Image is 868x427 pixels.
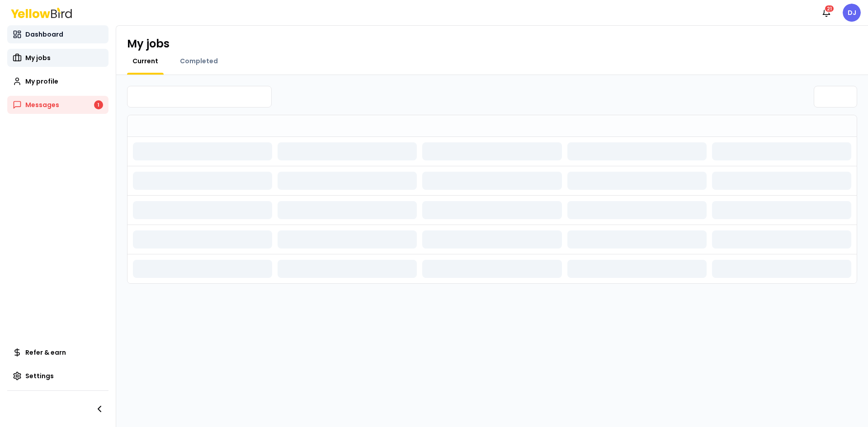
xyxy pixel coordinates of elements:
[843,4,861,22] span: DJ
[7,343,108,361] a: Refer & earn
[7,72,108,90] a: My profile
[25,371,54,380] span: Settings
[7,49,108,67] a: My jobs
[25,348,66,357] span: Refer & earn
[180,56,218,66] span: Completed
[127,37,170,51] h1: My jobs
[94,100,103,109] div: 1
[7,25,108,43] a: Dashboard
[817,4,835,22] button: 21
[25,100,59,109] span: Messages
[7,96,108,114] a: Messages1
[824,5,835,13] div: 21
[25,53,51,62] span: My jobs
[175,56,223,66] a: Completed
[127,56,164,66] a: Current
[25,77,58,86] span: My profile
[7,367,108,385] a: Settings
[132,56,158,66] span: Current
[25,30,63,39] span: Dashboard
